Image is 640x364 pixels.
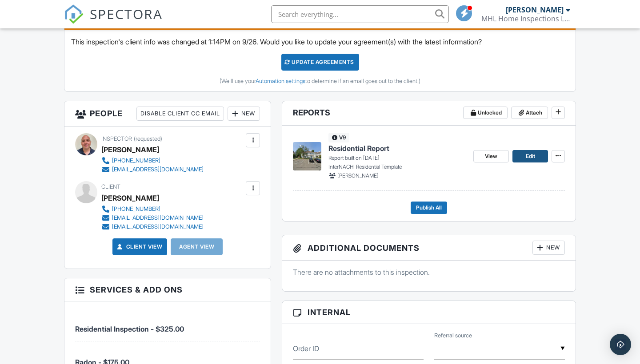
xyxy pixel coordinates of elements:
[71,78,569,85] div: (We'll use your to determine if an email goes out to the client.)
[112,223,204,230] div: [EMAIL_ADDRESS][DOMAIN_NAME]
[64,278,271,301] h3: Services & Add ons
[282,301,576,324] h3: Internal
[281,54,359,71] div: Update Agreements
[101,165,204,174] a: [EMAIL_ADDRESS][DOMAIN_NAME]
[271,5,449,23] input: Search everything...
[610,334,631,355] div: Open Intercom Messenger
[136,107,224,121] div: Disable Client CC Email
[101,156,204,165] a: [PHONE_NUMBER]
[101,214,204,222] a: [EMAIL_ADDRESS][DOMAIN_NAME]
[112,166,204,173] div: [EMAIL_ADDRESS][DOMAIN_NAME]
[75,308,260,341] li: Service: Residential Inspection
[293,267,565,277] p: There are no attachments to this inspection.
[134,135,162,142] span: (requested)
[64,101,271,127] h3: People
[481,14,570,23] div: MHL Home Inspections LLC
[101,143,159,156] div: [PERSON_NAME]
[116,242,163,251] a: Client View
[256,78,305,84] a: Automation settings
[90,4,163,23] span: SPECTORA
[64,12,163,31] a: SPECTORA
[228,107,260,121] div: New
[101,205,204,214] a: [PHONE_NUMBER]
[75,324,184,333] span: Residential Inspection - $325.00
[101,222,204,231] a: [EMAIL_ADDRESS][DOMAIN_NAME]
[112,157,160,164] div: [PHONE_NUMBER]
[282,235,576,261] h3: Additional Documents
[112,206,160,213] div: [PHONE_NUMBER]
[293,344,319,353] label: Order ID
[101,191,159,205] div: [PERSON_NAME]
[101,183,120,190] span: Client
[434,332,472,340] label: Referral source
[532,241,565,255] div: New
[64,4,84,24] img: The Best Home Inspection Software - Spectora
[506,5,564,14] div: [PERSON_NAME]
[112,214,204,222] div: [EMAIL_ADDRESS][DOMAIN_NAME]
[64,30,576,91] div: This inspection's client info was changed at 1:14PM on 9/26. Would you like to update your agreem...
[101,135,132,142] span: Inspector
